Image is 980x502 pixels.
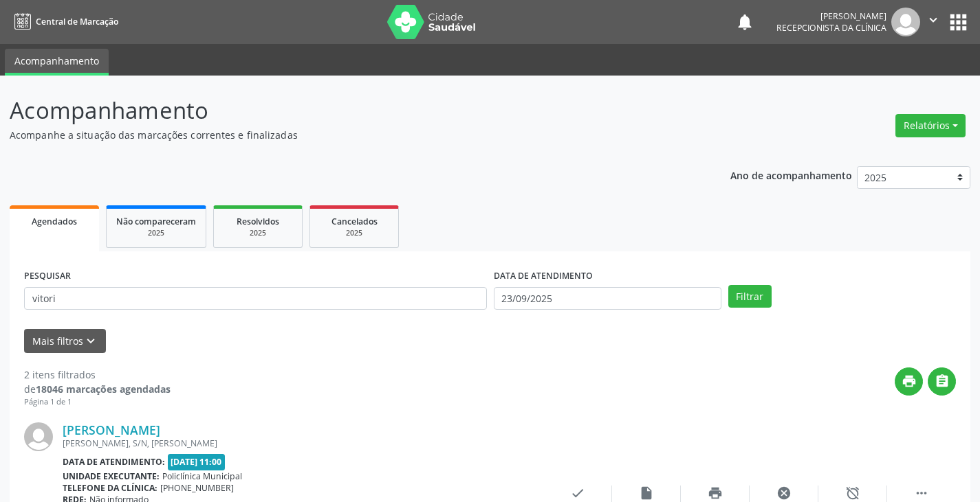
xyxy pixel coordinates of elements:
[902,374,917,389] i: print
[63,422,160,437] a: [PERSON_NAME]
[36,383,171,396] strong: 18046 marcações agendadas
[224,228,292,238] div: 2025
[63,470,160,482] b: Unidade executante:
[160,482,234,494] span: [PHONE_NUMBER]
[237,216,279,227] span: Resolvidos
[116,216,196,227] span: Não compareceram
[891,8,920,36] img: img
[24,329,106,353] button: Mais filtroskeyboard_arrow_down
[83,334,98,349] i: keyboard_arrow_down
[639,486,654,501] i: insert_drive_file
[895,114,966,137] button: Relatórios
[920,8,946,36] button: 
[895,367,923,396] button: print
[168,454,226,470] span: [DATE] 11:00
[24,396,171,408] div: Página 1 de 1
[116,228,196,238] div: 2025
[63,482,157,494] b: Telefone da clínica:
[776,10,886,22] div: [PERSON_NAME]
[10,93,682,128] p: Acompanhamento
[63,437,543,449] div: [PERSON_NAME], S/N, [PERSON_NAME]
[926,12,941,27] i: 
[776,486,792,501] i: cancel
[24,266,71,287] label: PESQUISAR
[708,486,723,501] i: print
[776,22,886,34] span: Recepcionista da clínica
[24,367,171,382] div: 2 itens filtrados
[5,49,109,76] a: Acompanhamento
[36,16,118,27] span: Central de Marcação
[32,216,77,227] span: Agendados
[735,12,754,32] button: notifications
[24,382,171,396] div: de
[494,266,593,287] label: DATA DE ATENDIMENTO
[730,166,852,183] p: Ano de acompanhamento
[331,216,378,227] span: Cancelados
[494,287,721,310] input: Selecione um intervalo
[320,228,389,238] div: 2025
[24,422,53,451] img: img
[24,287,487,310] input: Nome, CNS
[728,285,772,308] button: Filtrar
[946,10,970,34] button: apps
[935,374,950,389] i: 
[10,10,118,33] a: Central de Marcação
[845,486,860,501] i: alarm_off
[10,128,682,142] p: Acompanhe a situação das marcações correntes e finalizadas
[162,470,242,482] span: Policlínica Municipal
[914,486,929,501] i: 
[570,486,585,501] i: check
[63,456,165,468] b: Data de atendimento:
[928,367,956,396] button: 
